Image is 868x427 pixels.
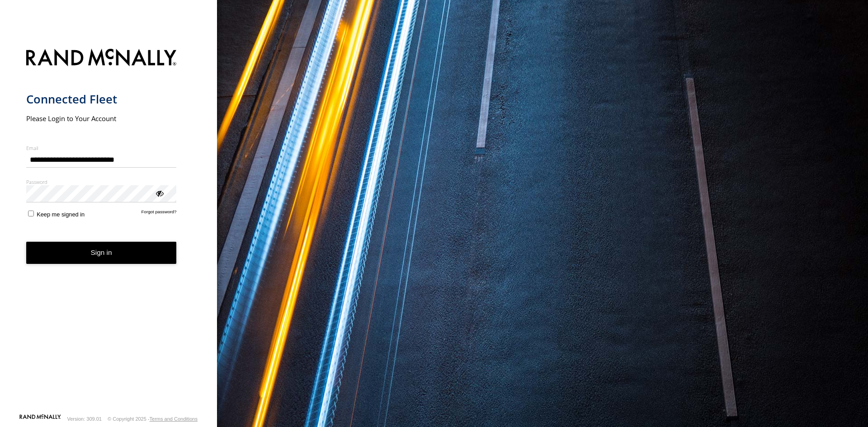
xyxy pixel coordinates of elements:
div: Version: 309.01 [67,416,102,422]
label: Email [26,145,177,151]
h2: Please Login to Your Account [26,114,177,123]
img: Rand McNally [26,47,177,70]
input: Keep me signed in [28,211,34,216]
div: © Copyright 2025 - [108,416,198,422]
h1: Connected Fleet [26,92,177,107]
span: Keep me signed in [37,211,85,218]
a: Visit our Website [19,414,61,423]
form: main [26,43,191,413]
div: ViewPassword [155,188,164,197]
a: Terms and Conditions [150,416,198,422]
button: Sign in [26,242,177,264]
label: Password [26,178,177,185]
a: Forgot password? [142,209,177,218]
